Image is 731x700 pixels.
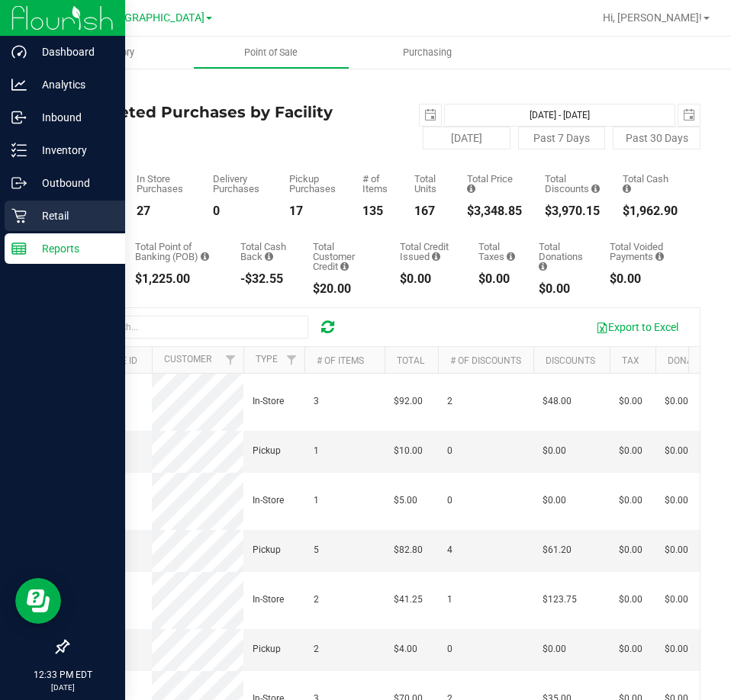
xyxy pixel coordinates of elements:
span: select [678,104,700,126]
p: 12:33 PM EDT [7,668,118,682]
div: Total Cash [623,174,678,194]
div: Total Units [414,174,444,194]
span: $0.00 [665,493,688,508]
div: Total Cash Back [240,242,290,262]
inline-svg: Analytics [11,77,27,92]
span: $92.00 [394,394,423,409]
i: Sum of the successful, non-voided cash payment transactions for all purchases in the date range. ... [623,184,631,194]
button: [DATE] [423,127,510,149]
span: Pickup [253,543,281,557]
div: $1,225.00 [135,273,217,285]
i: Sum of the total prices of all purchases in the date range. [467,184,475,194]
inline-svg: Retail [11,208,27,223]
div: Total Voided Payments [610,242,678,262]
p: Dashboard [27,43,118,61]
div: $1,962.90 [623,205,678,217]
span: $61.20 [543,543,572,557]
div: Pickup Purchases [289,174,340,194]
i: Sum of the successful, non-voided point-of-banking payment transactions, both via payment termina... [201,252,209,262]
span: select [420,104,441,126]
span: $4.00 [394,642,417,657]
span: 0 [447,444,452,458]
div: $0.00 [478,273,516,285]
div: In Store Purchases [137,174,190,194]
i: Sum of all round-up-to-next-dollar total price adjustments for all purchases in the date range. [539,262,547,271]
span: [GEOGRAPHIC_DATA] [100,11,204,24]
iframe: Resource center [15,578,61,624]
span: 2 [314,642,319,657]
button: Export to Excel [586,314,688,340]
div: Delivery Purchases [213,174,266,194]
span: In-Store [253,493,284,508]
div: -$32.55 [240,273,290,285]
p: Retail [27,207,118,225]
span: 2 [447,394,452,409]
div: 0 [213,205,266,217]
inline-svg: Inbound [11,110,27,125]
span: $0.00 [619,394,642,409]
span: $48.00 [543,394,572,409]
a: Purchasing [349,37,506,69]
div: Total Donations [539,242,587,271]
inline-svg: Reports [11,241,27,256]
span: 2 [314,592,319,607]
a: Discounts [546,355,595,366]
a: Tax [622,355,639,366]
inline-svg: Outbound [11,175,27,191]
button: Past 30 Days [613,127,700,149]
span: $5.00 [394,493,417,508]
div: Total Discounts [545,174,600,194]
span: Point of Sale [224,46,318,59]
div: 167 [414,205,444,217]
p: Inventory [27,141,118,159]
span: $0.00 [665,394,688,409]
div: Total Price [467,174,522,194]
span: 4 [447,543,452,557]
i: Sum of the successful, non-voided payments using account credit for all purchases in the date range. [340,262,349,271]
span: $0.00 [665,592,688,607]
div: # of Items [362,174,391,194]
div: 27 [137,205,190,217]
p: Outbound [27,174,118,192]
div: $0.00 [539,283,587,295]
div: Total Point of Banking (POB) [135,242,217,262]
div: Total Taxes [478,242,516,262]
inline-svg: Dashboard [11,44,27,59]
i: Sum of the discount values applied to the all purchases in the date range. [591,184,600,194]
span: Hi, [PERSON_NAME]! [603,11,702,24]
div: $3,348.85 [467,205,522,217]
span: $0.00 [665,642,688,657]
span: 1 [314,444,319,458]
span: 3 [314,394,319,409]
a: Customer [164,354,211,364]
div: Total Credit Issued [400,242,456,262]
i: Sum of all account credit issued for all refunds from returned purchases in the date range. [432,252,440,262]
span: $0.00 [665,444,688,458]
a: Point of Sale [193,37,349,69]
span: In-Store [253,394,284,409]
span: $0.00 [543,444,566,458]
span: $123.75 [543,592,577,607]
span: 1 [447,592,452,607]
span: $0.00 [619,493,642,508]
span: 0 [447,493,452,508]
button: Past 7 Days [518,127,606,149]
div: $0.00 [610,273,678,285]
span: $0.00 [619,592,642,607]
span: $82.80 [394,543,423,557]
span: 0 [447,642,452,657]
a: Donation [668,355,713,366]
div: $0.00 [400,273,456,285]
span: $0.00 [665,543,688,557]
span: $0.00 [543,642,566,657]
span: $0.00 [619,444,642,458]
span: $0.00 [543,493,566,508]
p: [DATE] [7,682,118,693]
div: 135 [362,205,391,217]
a: # of Discounts [450,355,521,366]
span: 1 [314,493,319,508]
a: # of Items [317,355,364,366]
p: Inbound [27,108,118,127]
a: Filter [279,347,304,373]
span: $10.00 [394,444,423,458]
